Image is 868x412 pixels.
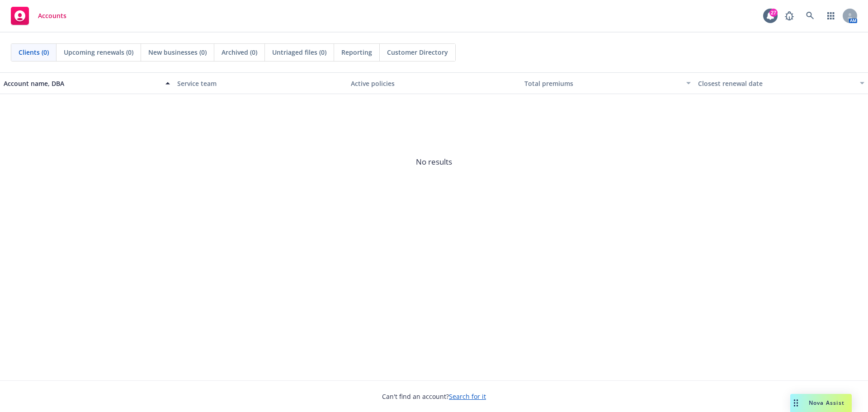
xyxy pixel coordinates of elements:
div: Total premiums [524,79,681,88]
span: Upcoming renewals (0) [64,47,133,57]
a: Search for it [449,392,486,401]
span: Archived (0) [222,47,257,57]
a: Accounts [7,3,70,28]
div: Active policies [351,79,517,88]
div: Service team [177,79,344,88]
button: Closest renewal date [694,72,868,94]
span: Customer Directory [387,47,448,57]
span: New businesses (0) [148,47,207,57]
div: Drag to move [790,394,802,412]
span: Nova Assist [809,399,844,407]
a: Report a Bug [780,7,798,25]
span: Reporting [341,47,372,57]
div: 27 [769,9,778,17]
div: Account name, DBA [4,79,160,88]
a: Search [801,7,819,25]
button: Total premiums [521,72,694,94]
button: Service team [174,72,347,94]
a: Switch app [822,7,840,25]
span: Can't find an account? [382,392,486,401]
span: Untriaged files (0) [272,47,326,57]
span: Clients (0) [19,47,49,57]
span: Accounts [38,12,66,19]
button: Nova Assist [790,394,852,412]
div: Closest renewal date [698,79,854,88]
button: Active policies [347,72,521,94]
